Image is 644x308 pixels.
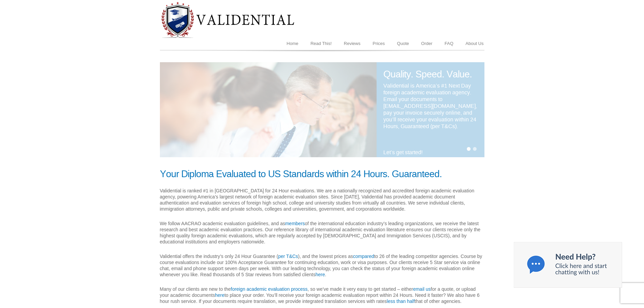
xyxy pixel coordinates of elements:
a: Quote [391,37,415,50]
a: here [215,292,224,298]
p: Validential offers the industry’s only 24 Hour Guarantee ( ), and the lowest prices as to 26 of t... [160,253,484,278]
iframe: LiveChat chat widget [549,287,644,308]
p: Validential is ranked #1 in [GEOGRAPHIC_DATA] for 24 Hour evaluations. We are a nationally recogn... [160,188,484,212]
a: 1 [467,147,472,151]
a: Order [415,37,438,50]
a: Prices [366,37,391,50]
a: foreign academic evaluation process [231,286,308,292]
a: members [285,221,305,226]
h4: Validential is America’s #1 Next Day foreign academic evaluation agency. Email your documents to ... [383,80,478,130]
a: compared [353,254,374,259]
a: 2 [473,147,478,151]
h1: Quality. Speed. Value. [383,69,478,80]
a: Read This! [304,37,338,50]
a: here [315,272,325,277]
img: Chat now [514,242,622,288]
a: less than half [387,299,415,304]
img: Diploma Evaluation Service [160,1,295,39]
h1: Your Diploma Evaluated to US Standards within 24 Hours. Guaranteed. [160,169,484,180]
a: FAQ [438,37,459,50]
p: Many of our clients are new to the , so we’ve made it very easy to get started – either for a quo... [160,286,484,304]
a: per T&Cs [278,254,298,259]
p: We follow AACRAO academic evaluation guidelines, and as of the international education industry’s... [160,220,484,245]
a: Reviews [338,37,366,50]
a: About Us [459,37,490,50]
h4: Let’s get started! [383,146,478,156]
a: Home [281,37,305,50]
a: email us [413,286,431,292]
img: Validential [160,62,377,157]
